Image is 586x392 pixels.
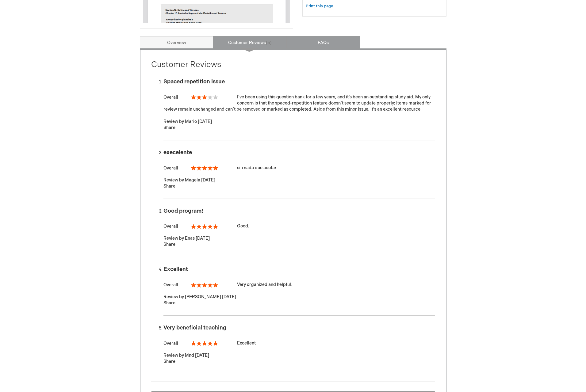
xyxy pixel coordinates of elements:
time: [DATE] [198,119,212,124]
span: Share [163,300,175,306]
a: Print this page [306,2,333,10]
time: [DATE] [196,236,210,241]
div: execelente [163,150,435,156]
time: [DATE] [222,294,236,299]
span: Share [163,184,175,189]
span: Share [163,359,175,364]
div: Excellent [163,266,435,272]
span: Overall [163,341,178,346]
span: Review by [163,353,184,358]
span: Review by [163,119,184,124]
strong: [PERSON_NAME] [185,294,221,299]
time: [DATE] [201,177,215,183]
a: Customer Reviews5 [213,36,287,48]
time: [DATE] [195,353,209,358]
span: Review by [163,236,184,241]
span: Overall [163,95,178,100]
strong: Magela [185,177,200,183]
div: 100% [191,283,218,287]
span: Overall [163,166,178,171]
span: Share [163,125,175,130]
div: Very organized and helpful. [163,282,435,288]
div: I’ve been using this question bank for a few years, and it’s been an outstanding study aid. My on... [163,94,435,112]
div: sin nada que acotar [163,165,435,171]
strong: Mario [185,119,197,124]
div: Good program! [163,208,435,214]
div: 100% [191,166,218,170]
a: FAQs [286,36,360,48]
strong: Customer Reviews [151,60,221,70]
span: Overall [163,282,178,287]
div: Very beneficial teaching [163,325,435,331]
div: Excellent [163,340,435,346]
div: 60% [191,95,218,100]
div: Good. [163,223,435,229]
strong: Enas [185,236,195,241]
div: Spaced repetition issue [163,79,435,85]
span: Share [163,242,175,247]
strong: Mnd [185,353,194,358]
span: Review by [163,294,184,299]
div: 100% [191,341,218,346]
span: Review by [163,177,184,183]
span: 5 [266,40,272,45]
span: Overall [163,224,178,229]
a: Overview [140,36,213,48]
div: 100% [191,224,218,229]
